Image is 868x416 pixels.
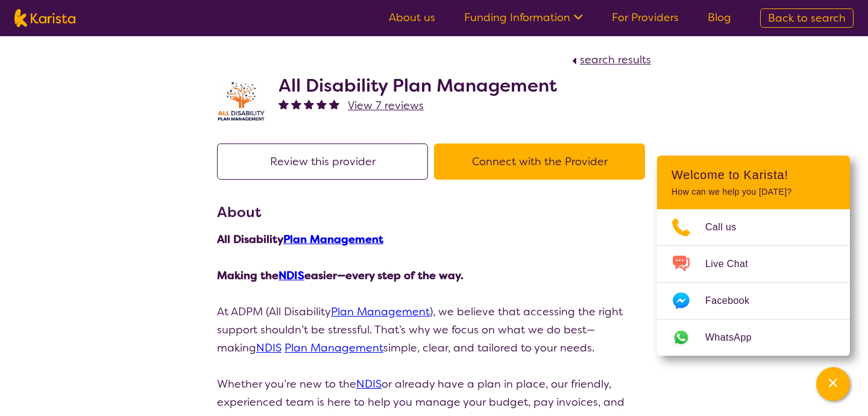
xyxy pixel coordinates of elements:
[217,268,464,283] strong: Making the easier—every step of the way.
[705,292,764,310] span: Facebook
[760,8,854,28] a: Back to search
[278,268,304,283] a: NDIS
[278,99,289,109] img: fullstar
[816,367,850,401] button: Channel Menu
[768,11,846,25] span: Back to search
[671,187,835,197] p: How can we help you [DATE]?
[217,303,651,357] p: At ADPM (All Disability ), we believe that accessing the right support shouldn’t be stressful. Th...
[217,232,383,247] strong: All Disability
[356,377,382,391] a: NDIS
[348,96,424,115] a: View 7 reviews
[434,143,645,180] button: Connect with the Provider
[278,75,557,96] h2: All Disability Plan Management
[217,143,428,180] button: Review this provider
[657,209,850,356] ul: Choose channel
[434,154,651,169] a: Connect with the Provider
[217,78,265,125] img: at5vqv0lot2lggohlylh.jpg
[14,9,75,27] img: Karista logo
[331,304,430,319] a: Plan Management
[283,232,383,247] a: Plan Management
[671,168,835,182] h2: Welcome to Karista!
[291,99,301,109] img: fullstar
[612,10,679,25] a: For Providers
[705,255,763,273] span: Live Chat
[580,52,651,67] span: search results
[316,99,327,109] img: fullstar
[348,98,424,113] span: View 7 reviews
[304,99,314,109] img: fullstar
[285,341,383,355] a: Plan Management
[256,341,281,355] a: NDIS
[705,218,751,236] span: Call us
[705,329,766,347] span: WhatsApp
[708,10,731,25] a: Blog
[217,201,651,223] h3: About
[464,10,583,25] a: Funding Information
[657,320,850,356] a: Web link opens in a new tab.
[569,52,651,67] a: search results
[217,154,434,169] a: Review this provider
[657,156,850,356] div: Channel Menu
[389,10,435,25] a: About us
[329,99,339,109] img: fullstar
